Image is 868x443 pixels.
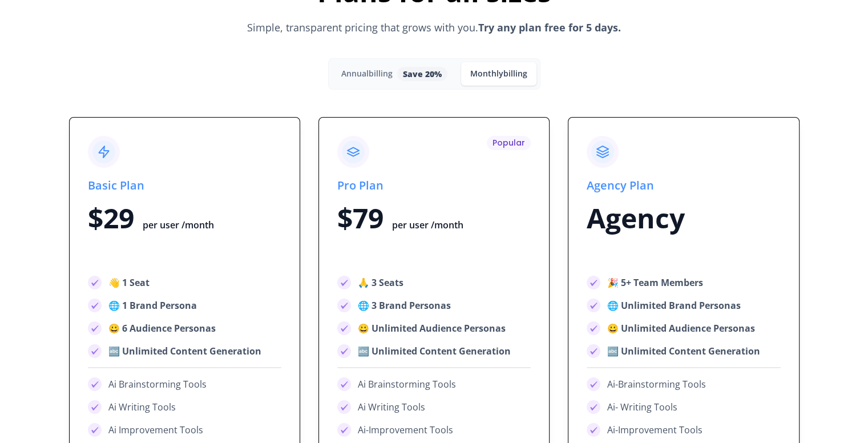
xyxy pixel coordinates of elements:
[492,137,525,149] div: Popular
[358,299,451,312] strong: 🌐 3 Brand Personas
[108,276,150,289] strong: 👋 1 Seat
[358,276,403,289] strong: 🙏 3 Seats
[503,68,527,79] span: billing
[358,322,506,335] strong: 😀 Unlimited Audience Personas
[358,400,425,414] div: Ai Writing Tools
[337,177,531,197] h2: Pro Plan
[607,322,755,335] strong: 😀 Unlimited Audience Personas
[587,202,780,257] div: Agency
[607,299,741,312] strong: 🌐 Unlimited Brand Personas
[88,202,281,257] div: $29
[478,21,621,34] strong: Try any plan free for 5 days.
[358,423,453,437] div: Ai-Improvement Tools
[215,20,653,35] div: Simple, transparent pricing that grows with you.
[607,400,677,414] div: Ai- Writing Tools
[470,69,527,79] div: Monthly
[358,377,456,391] div: Ai Brainstorming Tools
[607,345,760,357] strong: 🔤 Unlimited Content Generation
[587,177,780,197] h2: Agency Plan
[383,219,463,231] span: per user /month
[108,400,176,414] div: Ai Writing Tools
[108,299,197,312] strong: 🌐 1 Brand Persona
[607,377,706,391] div: Ai-Brainstorming Tools
[358,345,511,357] strong: 🔤 Unlimited Content Generation
[403,68,442,80] div: Save 20%
[341,69,393,79] div: Annual
[108,423,203,437] div: Ai Improvement Tools
[88,177,281,197] h2: Basic Plan
[607,423,703,437] div: Ai-Improvement Tools
[369,68,393,79] span: billing
[607,276,703,289] strong: 🎉 5+ Team Members
[108,345,261,357] strong: 🔤 Unlimited Content Generation
[108,322,216,335] strong: 😀 6 Audience Personas
[337,202,531,257] div: $79
[108,377,207,391] div: Ai Brainstorming Tools
[134,219,214,231] span: per user /month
